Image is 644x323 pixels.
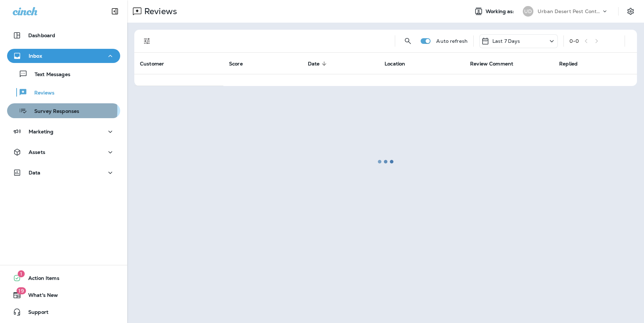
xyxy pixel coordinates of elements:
span: 19 [16,287,26,294]
button: Reviews [7,85,120,100]
p: Reviews [27,90,54,97]
span: 1 [18,270,25,277]
p: Survey Responses [27,108,79,115]
p: Inbox [29,53,42,59]
button: Inbox [7,49,120,63]
button: Survey Responses [7,103,120,118]
p: Marketing [29,129,53,134]
button: 19What's New [7,288,120,302]
p: Assets [29,149,45,155]
span: Action Items [21,275,59,284]
p: Data [29,170,41,175]
p: Text Messages [28,71,70,78]
button: Collapse Sidebar [105,4,125,18]
button: Assets [7,145,120,159]
button: Text Messages [7,67,120,81]
span: What's New [21,292,58,301]
button: Marketing [7,125,120,139]
button: Data [7,166,120,180]
span: Support [21,309,48,318]
button: Support [7,305,120,319]
button: Dashboard [7,28,120,42]
p: Dashboard [28,33,55,38]
button: 1Action Items [7,271,120,285]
